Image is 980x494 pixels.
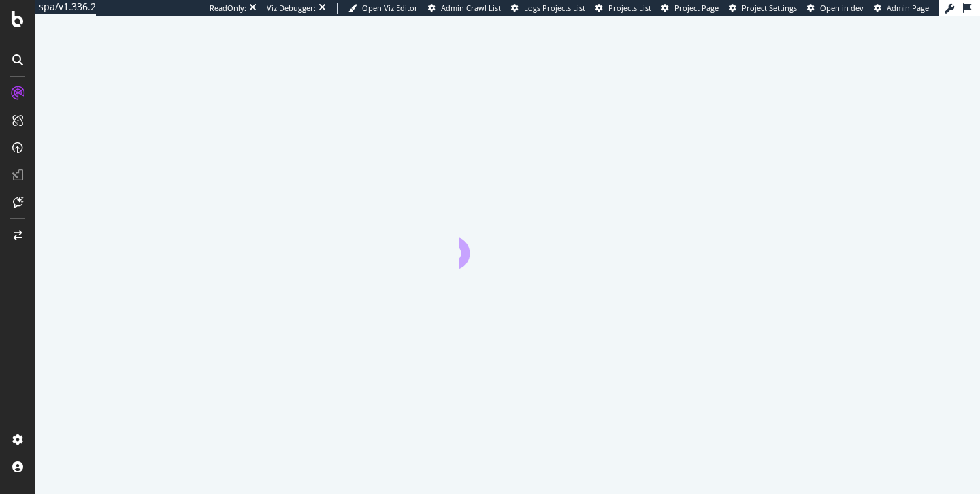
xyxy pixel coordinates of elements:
span: Admin Crawl List [441,3,501,13]
a: Project Page [661,3,719,14]
a: Projects List [595,3,651,14]
a: Logs Projects List [511,3,585,14]
a: Open Viz Editor [348,3,418,14]
a: Project Settings [729,3,797,14]
div: ReadOnly: [210,3,246,14]
span: Project Page [674,3,719,13]
span: Open in dev [820,3,864,13]
a: Admin Crawl List [428,3,501,14]
div: Viz Debugger: [267,3,316,14]
span: Project Settings [742,3,797,13]
span: Projects List [608,3,651,13]
div: animation [459,220,557,269]
span: Admin Page [887,3,929,13]
span: Open Viz Editor [362,3,418,13]
a: Open in dev [807,3,864,14]
a: Admin Page [874,3,929,14]
span: Logs Projects List [524,3,585,13]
